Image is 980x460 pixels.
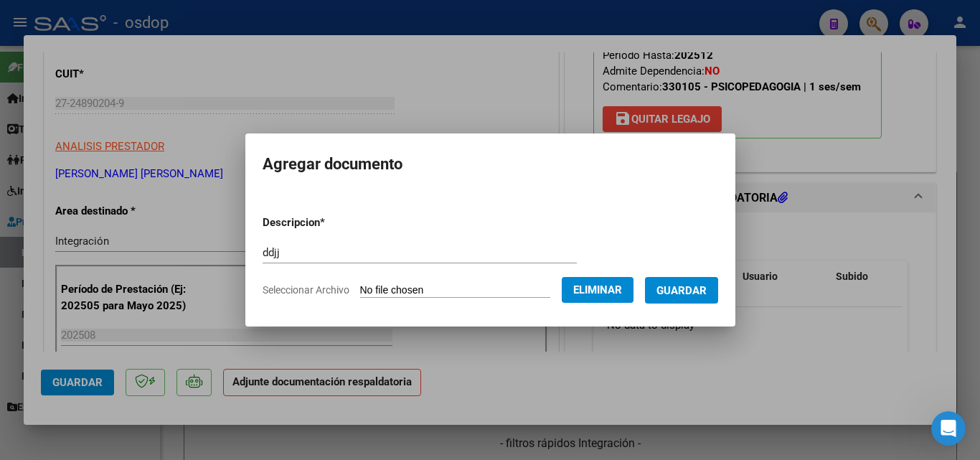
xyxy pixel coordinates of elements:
[931,411,966,446] iframe: Intercom live chat
[645,277,718,304] button: Guardar
[263,215,400,231] p: Descripcion
[562,277,633,303] button: Eliminar
[263,284,349,296] span: Seleccionar Archivo
[656,284,707,297] span: Guardar
[263,151,718,178] h2: Agregar documento
[573,283,622,296] span: Eliminar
